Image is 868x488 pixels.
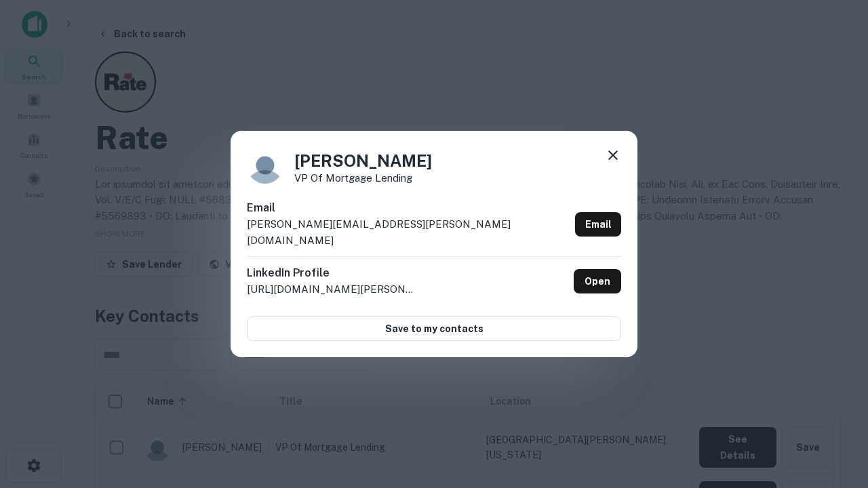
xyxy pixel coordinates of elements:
a: Open [574,269,621,293]
iframe: Chat Widget [800,336,868,401]
h6: LinkedIn Profile [247,265,416,281]
h6: Email [247,200,570,216]
p: VP of Mortgage Lending [294,173,432,183]
p: [PERSON_NAME][EMAIL_ADDRESS][PERSON_NAME][DOMAIN_NAME] [247,216,570,248]
h4: [PERSON_NAME] [294,148,432,173]
a: Email [575,212,621,237]
p: [URL][DOMAIN_NAME][PERSON_NAME] [247,281,416,298]
img: 9c8pery4andzj6ohjkjp54ma2 [247,147,283,184]
button: Save to my contacts [247,317,621,341]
